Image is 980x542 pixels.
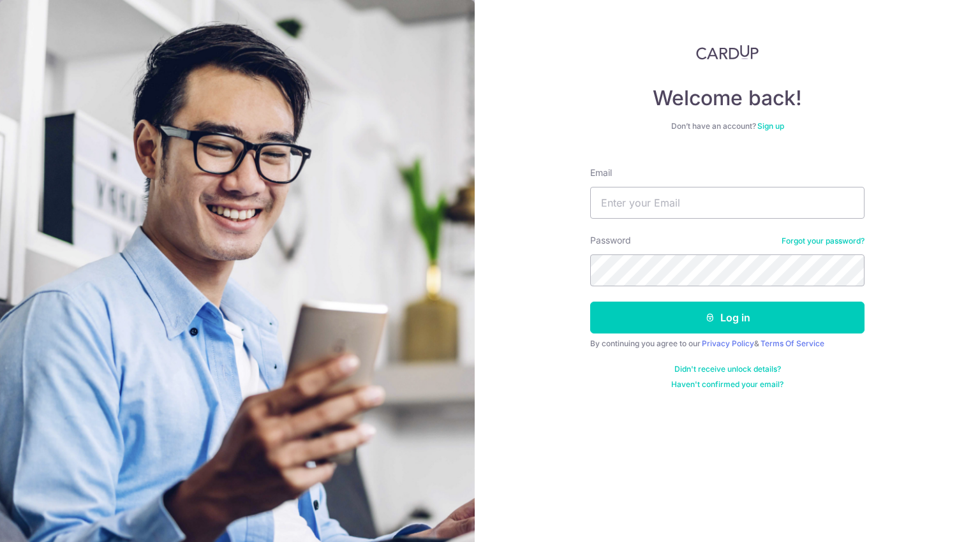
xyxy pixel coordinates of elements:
[696,45,759,60] img: CardUp Logo
[761,339,824,348] a: Terms Of Service
[702,339,754,348] a: Privacy Policy
[782,236,865,246] a: Forgot your password?
[590,85,865,111] h4: Welcome back!
[590,339,865,349] div: By continuing you agree to our &
[674,364,781,374] a: Didn't receive unlock details?
[590,166,612,179] label: Email
[590,121,865,131] div: Don’t have an account?
[590,234,631,247] label: Password
[590,302,865,333] button: Log in
[757,121,784,131] a: Sign up
[671,379,783,390] a: Haven't confirmed your email?
[590,187,865,219] input: Enter your Email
